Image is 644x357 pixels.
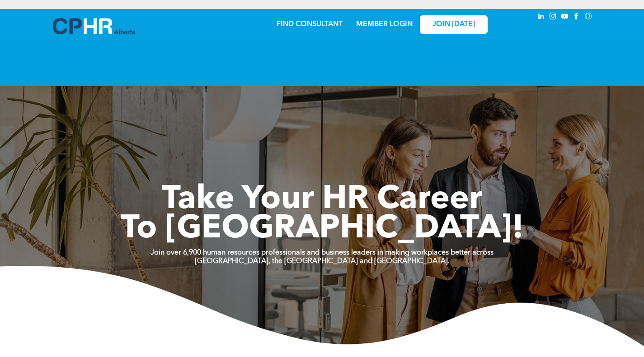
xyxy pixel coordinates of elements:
[536,11,546,23] a: linkedin
[162,184,482,216] span: Take Your HR Career
[53,18,135,34] img: A blue and white logo for cp alberta
[150,249,494,256] strong: Join over 6,900 human resources professionals and business leaders in making workplaces better ac...
[277,21,343,28] a: FIND CONSULTANT
[560,11,570,23] a: youtube
[548,11,558,23] a: instagram
[583,11,593,23] a: Social network
[572,11,582,23] a: facebook
[420,15,488,34] a: JOIN [DATE]
[121,213,524,246] span: To [GEOGRAPHIC_DATA]!
[195,258,450,265] strong: [GEOGRAPHIC_DATA], the [GEOGRAPHIC_DATA] and [GEOGRAPHIC_DATA].
[356,21,413,28] a: MEMBER LOGIN
[432,20,475,29] span: JOIN [DATE]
